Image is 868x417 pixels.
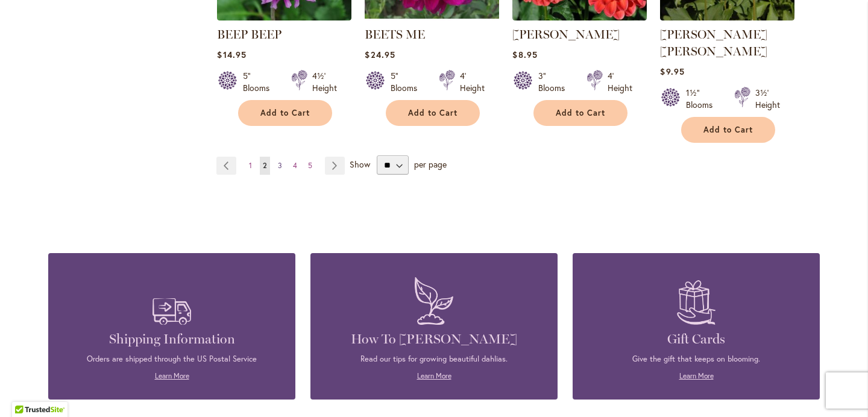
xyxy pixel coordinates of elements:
a: BEETS ME [365,11,499,23]
div: 4½' Height [312,70,337,94]
div: 3" Blooms [538,70,572,94]
a: 4 [290,157,300,175]
div: 4' Height [460,70,485,94]
p: Read our tips for growing beautiful dahlias. [329,354,539,365]
div: 1½" Blooms [686,87,720,111]
span: per page [414,158,447,170]
span: 3 [278,161,282,170]
span: 2 [263,161,267,170]
span: Add to Cart [556,108,605,118]
a: BEETS ME [365,27,425,42]
div: 3½' Height [755,87,780,111]
a: BENJAMIN MATTHEW [512,11,647,23]
button: Add to Cart [238,100,332,126]
a: BETTY ANNE [660,11,794,23]
span: Show [350,158,370,170]
span: $8.95 [512,49,537,60]
span: 5 [308,161,312,170]
a: Learn More [155,371,189,380]
span: 4 [293,161,297,170]
h4: Shipping Information [66,331,277,348]
span: 1 [249,161,252,170]
span: $24.95 [365,49,395,60]
div: 5" Blooms [243,70,277,94]
a: [PERSON_NAME] [512,27,620,42]
p: Orders are shipped through the US Postal Service [66,354,277,365]
a: BEEP BEEP [217,11,351,23]
a: BEEP BEEP [217,27,281,42]
span: Add to Cart [703,125,753,135]
span: $9.95 [660,66,684,77]
span: $14.95 [217,49,246,60]
div: 4' Height [608,70,632,94]
span: Add to Cart [260,108,310,118]
a: Learn More [679,371,714,380]
a: [PERSON_NAME] [PERSON_NAME] [660,27,767,58]
a: 5 [305,157,315,175]
button: Add to Cart [533,100,627,126]
a: Learn More [417,371,451,380]
iframe: Launch Accessibility Center [9,374,43,408]
h4: How To [PERSON_NAME] [329,331,539,348]
a: 1 [246,157,255,175]
h4: Gift Cards [591,331,802,348]
a: 3 [275,157,285,175]
span: Add to Cart [408,108,458,118]
div: 5" Blooms [391,70,424,94]
button: Add to Cart [681,117,775,143]
p: Give the gift that keeps on blooming. [591,354,802,365]
button: Add to Cart [386,100,480,126]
